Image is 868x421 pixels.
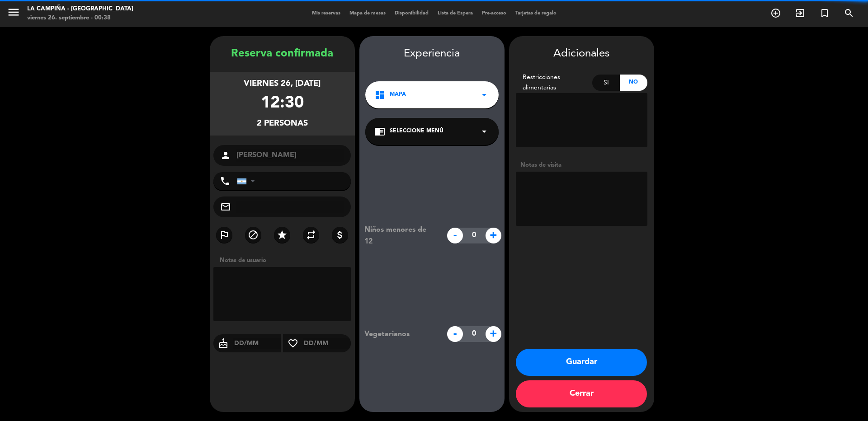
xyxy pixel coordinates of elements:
button: Cerrar [516,380,647,407]
div: 12:30 [261,90,304,117]
div: Experiencia [359,45,505,63]
div: Reserva confirmada [210,45,355,63]
input: DD/MM [303,338,351,349]
div: No [620,75,647,91]
div: Niños menores de 12 [358,224,442,248]
span: MAPA [390,90,406,99]
div: viernes 26, [DATE] [244,77,321,90]
div: Notas de visita [516,160,647,170]
i: favorite_border [283,338,303,349]
i: outlined_flag [219,229,230,240]
div: 2 personas [257,117,308,130]
i: arrow_drop_down [479,89,490,100]
button: Guardar [516,349,647,376]
span: Lista de Espera [433,11,477,16]
span: Mapa de mesas [345,11,390,16]
div: viernes 26. septiembre - 00:38 [27,14,133,23]
span: Tarjetas de regalo [511,11,561,16]
i: person [220,150,231,161]
div: Adicionales [516,45,647,63]
input: DD/MM [233,338,282,349]
span: Disponibilidad [390,11,433,16]
span: Pre-acceso [477,11,511,16]
span: Mis reservas [307,11,345,16]
i: exit_to_app [795,8,806,19]
i: block [248,229,259,240]
span: Seleccione Menú [390,127,443,136]
span: + [486,228,501,243]
i: dashboard [374,89,385,100]
i: phone [220,176,231,187]
i: turned_in_not [819,8,830,19]
button: menu [7,5,20,22]
i: arrow_drop_down [479,126,490,137]
i: attach_money [335,229,345,240]
div: Notas de usuario [215,256,355,265]
span: - [447,228,463,243]
i: cake [213,338,233,349]
span: - [447,326,463,342]
i: repeat [306,229,316,240]
i: menu [7,5,20,19]
div: La Campiña - [GEOGRAPHIC_DATA] [27,5,133,14]
span: + [486,326,501,342]
i: search [844,8,854,19]
i: star [277,229,288,240]
i: add_circle_outline [770,8,781,19]
i: chrome_reader_mode [374,126,385,137]
div: Vegetarianos [358,328,442,340]
div: Argentina: +54 [237,173,258,190]
div: Restricciones alimentarias [516,72,593,93]
div: Si [592,75,620,91]
i: mail_outline [220,201,231,212]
